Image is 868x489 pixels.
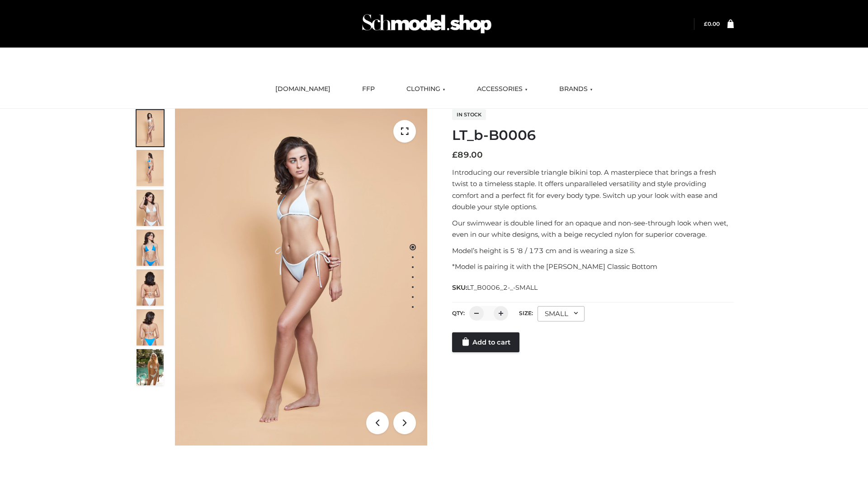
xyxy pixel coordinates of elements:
img: ArielClassicBikiniTop_CloudNine_AzureSky_OW114ECO_1 [175,109,427,446]
span: LT_B0006_2-_-SMALL [467,283,538,292]
span: SKU: [452,282,538,293]
a: BRANDS [552,79,599,99]
a: Add to cart [452,332,519,352]
img: ArielClassicBikiniTop_CloudNine_AzureSky_OW114ECO_1-scaled.jpg [137,110,164,146]
span: £ [452,150,458,160]
h1: LT_b-B0006 [452,127,734,144]
span: In stock [452,109,486,120]
p: *Model is pairing it with the [PERSON_NAME] Classic Bottom [452,261,734,273]
img: ArielClassicBikiniTop_CloudNine_AzureSky_OW114ECO_8-scaled.jpg [137,309,164,345]
img: ArielClassicBikiniTop_CloudNine_AzureSky_OW114ECO_4-scaled.jpg [137,230,164,266]
bdi: 0.00 [704,20,720,27]
img: Arieltop_CloudNine_AzureSky2.jpg [137,349,164,385]
p: Model’s height is 5 ‘8 / 173 cm and is wearing a size S. [452,245,734,257]
a: CLOTHING [400,79,452,99]
img: Schmodel Admin 964 [359,6,495,42]
a: [DOMAIN_NAME] [269,79,337,99]
a: £0.00 [704,20,720,27]
a: FFP [355,79,382,99]
span: £ [704,20,708,27]
p: Our swimwear is double lined for an opaque and non-see-through look when wet, even in our white d... [452,217,734,240]
img: ArielClassicBikiniTop_CloudNine_AzureSky_OW114ECO_2-scaled.jpg [137,150,164,186]
label: QTY: [452,310,465,316]
bdi: 89.00 [452,150,483,160]
label: Size: [519,310,533,316]
img: ArielClassicBikiniTop_CloudNine_AzureSky_OW114ECO_7-scaled.jpg [137,269,164,306]
div: SMALL [538,306,585,321]
a: ACCESSORIES [470,79,534,99]
img: ArielClassicBikiniTop_CloudNine_AzureSky_OW114ECO_3-scaled.jpg [137,190,164,226]
p: Introducing our reversible triangle bikini top. A masterpiece that brings a fresh twist to a time... [452,167,734,213]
